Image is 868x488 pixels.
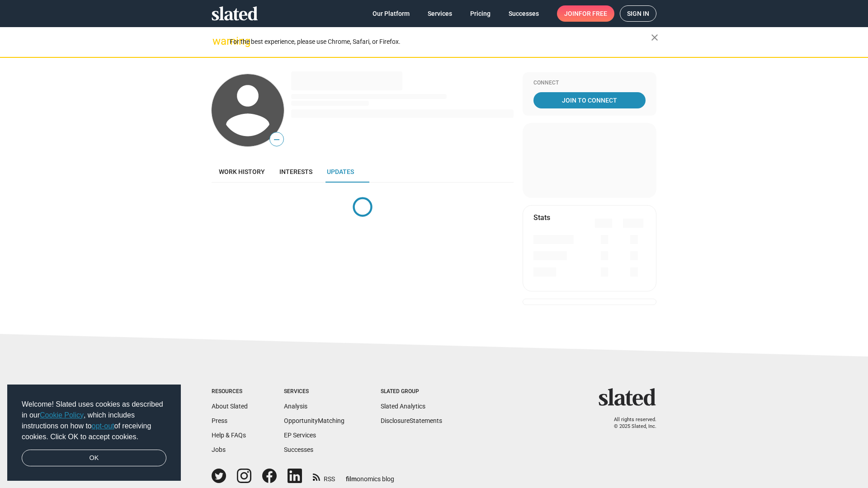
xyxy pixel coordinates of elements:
span: Pricing [470,5,491,22]
a: Press [212,417,227,424]
a: filmonomics blog [346,468,394,483]
a: About Slated [212,403,248,410]
a: Services [420,5,459,22]
a: Sign in [620,5,656,22]
span: for free [579,5,607,22]
a: Pricing [463,5,498,22]
mat-card-title: Stats [533,213,550,222]
p: All rights reserved. © 2025 Slated, Inc. [604,417,656,430]
span: Sign in [627,6,649,21]
a: Help & FAQs [212,432,246,439]
a: Join To Connect [533,92,646,108]
a: Cookie Policy [40,411,84,419]
span: Interests [279,168,312,175]
mat-icon: warning [212,36,223,47]
span: Successes [509,5,539,22]
div: Services [284,388,344,395]
div: cookieconsent [7,385,181,481]
span: film [346,475,357,483]
a: Joinfor free [557,5,614,22]
span: — [270,134,283,145]
a: DisclosureStatements [381,417,442,424]
span: Work history [219,168,265,175]
a: Jobs [212,446,226,453]
a: OpportunityMatching [284,417,344,424]
span: Our Platform [373,5,410,22]
a: opt-out [92,422,114,430]
a: Our Platform [365,5,417,22]
a: Analysis [284,403,307,410]
span: Services [428,5,452,22]
a: RSS [313,469,335,483]
a: Updates [320,161,361,183]
span: Join To Connect [535,92,644,108]
a: dismiss cookie message [22,450,166,467]
span: Updates [327,168,354,175]
a: EP Services [284,432,316,439]
mat-icon: close [649,32,660,43]
a: Successes [284,446,313,453]
a: Work history [212,161,272,183]
div: Connect [533,80,646,87]
div: For the best experience, please use Chrome, Safari, or Firefox. [230,36,651,48]
span: Join [564,5,607,22]
a: Successes [501,5,546,22]
a: Slated Analytics [381,403,425,410]
span: Welcome! Slated uses cookies as described in our , which includes instructions on how to of recei... [22,399,166,442]
div: Slated Group [381,388,442,395]
a: Interests [272,161,320,183]
div: Resources [212,388,248,395]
